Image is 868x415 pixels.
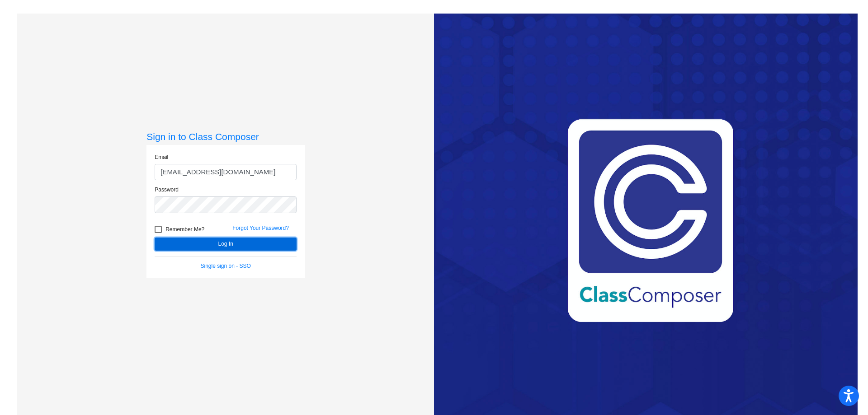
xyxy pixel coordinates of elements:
[232,225,289,231] a: Forgot Your Password?
[155,186,179,194] label: Password
[201,263,251,269] a: Single sign on - SSO
[146,131,305,142] h3: Sign in to Class Composer
[155,153,168,161] label: Email
[165,224,204,235] span: Remember Me?
[155,238,297,251] button: Log In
